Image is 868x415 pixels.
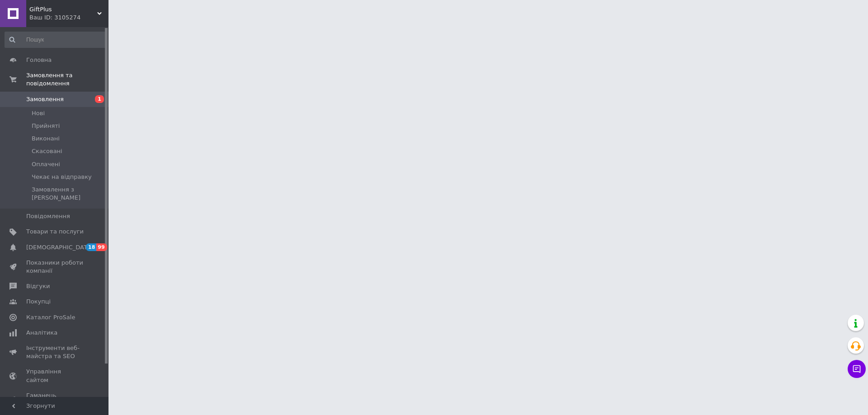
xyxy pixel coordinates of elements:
button: Чат з покупцем [848,360,866,378]
span: Чекає на відправку [32,173,92,181]
span: Гаманець компанії [26,392,84,408]
span: Замовлення та повідомлення [26,71,108,88]
span: Покупці [26,298,51,306]
span: Замовлення [26,95,64,103]
span: Інструменти веб-майстра та SEO [26,344,84,360]
span: Управління сайтом [26,368,84,384]
span: Виконані [32,135,60,143]
span: Замовлення з [PERSON_NAME] [32,186,106,202]
span: Відгуки [26,282,50,290]
input: Пошук [5,32,107,48]
span: GiftPlus [29,5,97,14]
span: Показники роботи компанії [26,259,84,275]
span: Товари та послуги [26,228,84,236]
span: 18 [86,243,96,251]
span: [DEMOGRAPHIC_DATA] [26,243,93,252]
span: Прийняті [32,122,60,130]
span: 99 [96,243,107,251]
span: Головна [26,56,52,64]
span: Каталог ProSale [26,313,75,322]
span: Нові [32,109,45,117]
span: Аналітика [26,329,57,337]
span: Скасовані [32,147,62,155]
span: Оплачені [32,160,60,168]
div: Ваш ID: 3105274 [29,14,108,22]
span: Повідомлення [26,212,70,220]
span: 1 [95,95,104,103]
